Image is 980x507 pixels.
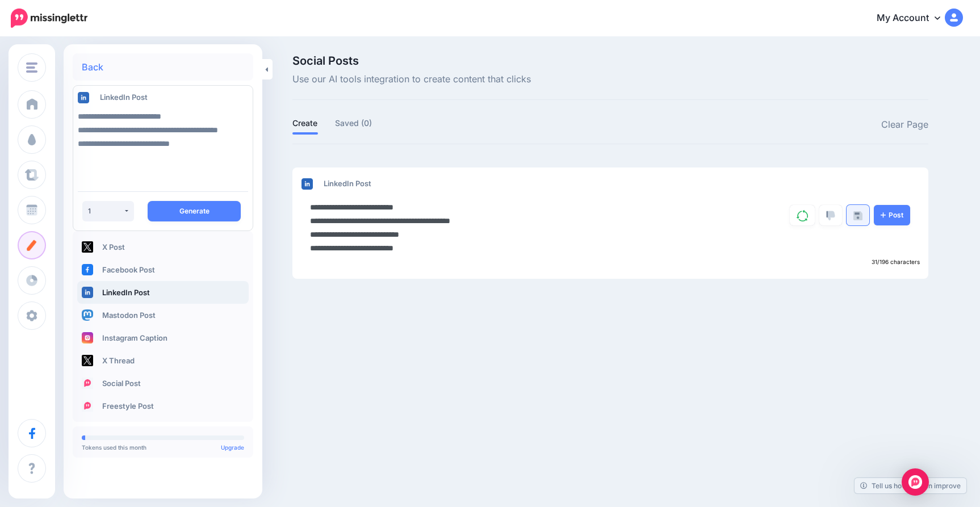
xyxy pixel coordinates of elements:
img: facebook-square.png [82,264,93,275]
div: Open Intercom Messenger [902,468,929,496]
img: instagram-square.png [82,332,93,343]
span: Use our AI tools integration to create content that clicks [292,72,531,87]
img: thumbs-down-grey.png [826,211,835,221]
a: Back [82,62,103,72]
a: Tell us how we can improve [855,478,966,493]
img: sync-green.png [797,210,808,221]
img: menu.png [26,62,37,73]
a: Social Post [77,372,249,395]
div: 1 [88,207,123,215]
a: Instagram Caption [77,326,249,349]
img: logo-square.png [82,400,93,412]
button: 1 [82,201,134,221]
a: X Post [77,236,249,258]
a: Create [292,116,318,130]
a: Mastodon Post [77,304,249,326]
a: X Thread [77,349,249,372]
a: Saved (0) [335,116,372,130]
span: Social Posts [292,55,531,66]
a: Freestyle Post [77,395,249,417]
a: LinkedIn Post [77,281,249,304]
a: Clear Page [881,118,928,132]
a: Facebook Post [77,258,249,281]
img: twitter-square.png [82,355,93,366]
img: linkedin-square.png [78,92,89,103]
span: LinkedIn Post [324,179,371,188]
p: Tokens used this month [82,445,244,450]
img: mastodon-square.png [82,309,93,321]
a: Post [874,205,910,225]
img: logo-square.png [82,378,93,389]
div: 31/196 characters [292,255,928,270]
span: LinkedIn Post [100,93,148,102]
button: Generate [148,201,241,221]
a: Upgrade [221,444,244,451]
img: twitter-square.png [82,241,93,253]
img: Missinglettr [11,9,87,28]
a: My Account [865,5,963,32]
img: save.png [853,211,862,220]
img: linkedin-square.png [301,178,313,190]
img: linkedin-square.png [82,287,93,298]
